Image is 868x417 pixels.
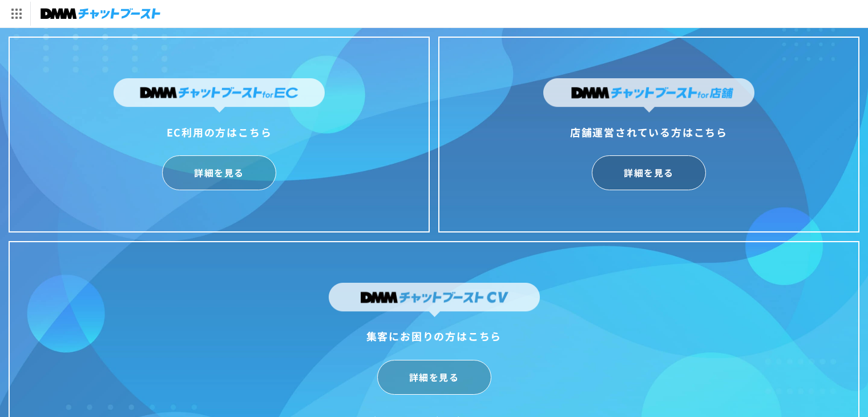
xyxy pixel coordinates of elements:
[41,6,160,22] img: チャットブースト
[543,78,754,113] img: DMMチャットブーストfor店舗
[592,155,706,190] a: 詳細を見る
[329,327,540,345] div: 集客にお困りの方はこちら
[329,283,540,317] img: DMMチャットブーストCV
[2,2,30,26] img: サービス
[114,123,325,141] div: EC利用の方はこちら
[543,123,754,141] div: 店舗運営されている方はこちら
[162,155,276,190] a: 詳細を見る
[114,78,325,113] img: DMMチャットブーストforEC
[377,360,491,395] a: 詳細を見る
